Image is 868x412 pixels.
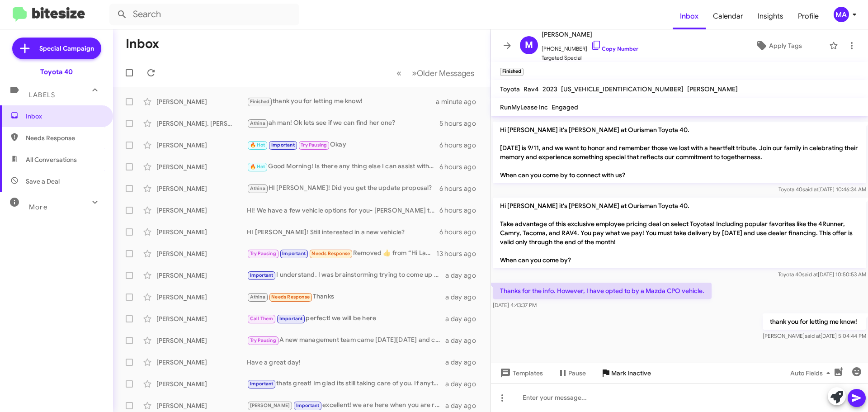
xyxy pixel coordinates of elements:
[156,336,247,345] div: [PERSON_NAME]
[279,316,303,322] span: Important
[282,251,306,256] span: Important
[834,7,849,22] div: MA
[26,112,103,121] span: Inbox
[247,379,445,389] div: thats great! Im glad its still taking care of you. If anything changes please let me know!
[439,162,483,171] div: 6 hours ago
[491,365,550,381] button: Templates
[156,401,247,410] div: [PERSON_NAME]
[26,155,77,164] span: All Conversations
[445,401,483,410] div: a day ago
[593,365,658,381] button: Mark Inactive
[250,99,270,104] span: Finished
[445,314,483,323] div: a day ago
[156,141,247,150] div: [PERSON_NAME]
[769,38,802,54] span: Apply Tags
[436,249,483,258] div: 13 hours ago
[156,271,247,280] div: [PERSON_NAME]
[247,96,436,107] div: thank you for letting me know!
[247,248,436,259] div: Removed ‌👍‌ from “ Hi Ladara this is [PERSON_NAME] at Ourisman Toyota 40. I wanted to let you kno...
[247,161,439,172] div: Good Morning! Is there any thing else I can assist with on the purchase?
[445,358,483,367] div: a day ago
[591,45,638,52] a: Copy Number
[156,293,247,302] div: [PERSON_NAME]
[271,294,310,300] span: Needs Response
[805,332,821,339] span: said at
[392,64,480,82] nav: Page navigation example
[247,206,439,215] div: HI! We have a few vehicle options for you- [PERSON_NAME] tried calling you just now
[156,184,247,193] div: [PERSON_NAME]
[525,38,533,52] span: M
[29,203,47,211] span: More
[247,140,439,150] div: Okay
[763,332,866,339] span: [PERSON_NAME] [DATE] 5:04:44 PM
[250,316,274,322] span: Call Them
[109,4,299,25] input: Search
[250,272,274,278] span: Important
[247,118,439,128] div: ah man! Ok lets see if we can find her one?
[500,85,520,93] span: Toyota
[311,251,350,256] span: Needs Response
[498,365,543,381] span: Templates
[673,3,706,29] a: Inbox
[826,7,858,22] button: MA
[791,3,826,29] a: Profile
[247,313,445,324] div: perfect! we will be here
[542,40,638,53] span: [PHONE_NUMBER]
[750,3,791,29] a: Insights
[561,85,684,93] span: [US_VEHICLE_IDENTIFICATION_NUMBER]
[568,365,586,381] span: Pause
[763,313,866,330] p: thank you for letting me know!
[802,186,818,193] span: said at
[500,68,524,76] small: Finished
[687,85,738,93] span: [PERSON_NAME]
[439,227,483,237] div: 6 hours ago
[542,29,638,40] span: [PERSON_NAME]
[250,164,265,170] span: 🔥 Hot
[39,44,94,53] span: Special Campaign
[247,183,439,194] div: HI [PERSON_NAME]! Did you get the update proposal?
[26,133,103,142] span: Needs Response
[552,103,578,111] span: Engaged
[247,227,439,237] div: HI [PERSON_NAME]! Still interested in a new vehicle?
[247,358,445,367] div: Have a great day!
[445,271,483,280] div: a day ago
[40,67,73,76] div: Toyota 40
[250,337,276,343] span: Try Pausing
[301,142,327,148] span: Try Pausing
[396,67,401,79] span: «
[493,302,537,308] span: [DATE] 4:43:37 PM
[391,64,407,82] button: Previous
[29,91,55,99] span: Labels
[493,283,712,299] p: Thanks for the info. However, I have opted to by a Mazda CPO vehicle.
[247,400,445,411] div: excellent! we are here when you are ready! thank you for responding
[412,67,417,79] span: »
[436,97,483,106] div: a minute ago
[406,64,480,82] button: Next
[611,365,651,381] span: Mark Inactive
[250,294,265,300] span: Athina
[783,365,841,381] button: Auto Fields
[445,293,483,302] div: a day ago
[524,85,539,93] span: Rav4
[550,365,593,381] button: Pause
[156,314,247,323] div: [PERSON_NAME]
[156,227,247,237] div: [PERSON_NAME]
[156,249,247,258] div: [PERSON_NAME]
[250,142,265,148] span: 🔥 Hot
[156,379,247,388] div: [PERSON_NAME]
[445,379,483,388] div: a day ago
[500,103,548,111] span: RunMyLease Inc
[156,358,247,367] div: [PERSON_NAME]
[439,141,483,150] div: 6 hours ago
[802,271,818,278] span: said at
[247,292,445,302] div: Thanks
[417,68,474,78] span: Older Messages
[26,177,60,186] span: Save a Deal
[271,142,295,148] span: Important
[156,97,247,106] div: [PERSON_NAME]
[439,184,483,193] div: 6 hours ago
[706,3,750,29] a: Calendar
